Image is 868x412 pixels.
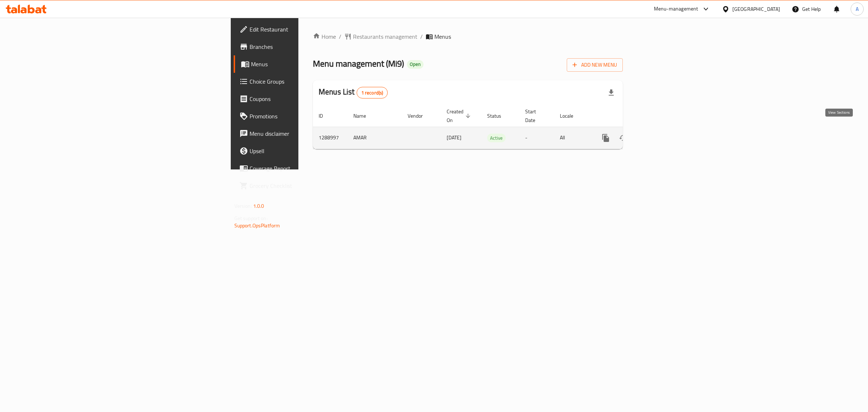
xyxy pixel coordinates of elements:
span: Created On [447,107,473,125]
div: Open [407,60,424,69]
button: Change Status [614,129,632,147]
span: Branches [250,42,370,51]
td: All [554,127,591,149]
a: Coupons [234,90,376,108]
a: Branches [234,38,376,55]
a: Choice Groups [234,73,376,90]
a: Menus [234,55,376,73]
h2: Menus List [319,87,388,98]
span: 1 record(s) [357,89,388,96]
span: Open [407,61,424,67]
div: [GEOGRAPHIC_DATA] [732,5,780,13]
span: Vendor [408,112,432,120]
span: Choice Groups [250,77,370,86]
table: enhanced table [313,105,672,149]
a: Coverage Report [234,160,376,177]
div: Active [487,134,506,142]
span: Active [487,134,506,142]
span: A [856,5,859,13]
span: ID [319,112,332,120]
span: Menus [251,60,370,68]
span: Promotions [250,112,370,121]
a: Menu disclaimer [234,125,376,142]
span: Locale [560,112,583,120]
button: more [597,129,614,147]
span: Version: [234,201,252,211]
a: Promotions [234,108,376,125]
span: Menus [434,32,451,41]
th: Actions [591,105,672,127]
a: Support.OpsPlatform [234,221,280,230]
button: Add New Menu [567,58,623,72]
span: 1.0.0 [253,201,264,211]
div: Export file [603,84,620,101]
nav: breadcrumb [313,32,623,41]
a: Upsell [234,142,376,160]
span: Grocery Checklist [250,181,370,190]
span: Restaurants management [353,32,417,41]
div: Menu-management [654,5,698,13]
span: Start Date [525,107,545,125]
div: Total records count [357,87,388,98]
span: Add New Menu [573,60,617,70]
span: Edit Restaurant [250,25,370,34]
a: Edit Restaurant [234,21,376,38]
span: Get support on: [234,214,268,223]
span: Menu disclaimer [250,129,370,138]
span: [DATE] [447,133,461,142]
span: Status [487,112,511,120]
span: Coverage Report [250,164,370,173]
span: Upsell [250,147,370,155]
span: Coupons [250,94,370,103]
span: Name [353,112,375,120]
a: Restaurants management [344,32,417,41]
td: - [519,127,554,149]
li: / [420,32,423,41]
a: Grocery Checklist [234,177,376,194]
